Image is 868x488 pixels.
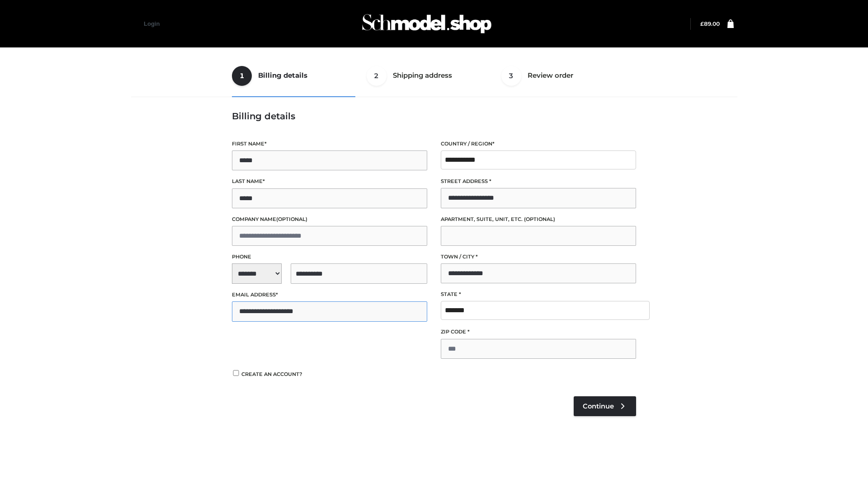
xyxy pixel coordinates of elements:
a: Login [144,20,160,27]
label: Town / City [441,253,636,261]
label: Company name [232,215,427,224]
label: Last name [232,177,427,186]
span: (optional) [276,216,307,222]
bdi: 89.00 [700,20,720,27]
span: £ [700,20,704,27]
label: First name [232,140,427,148]
a: £89.00 [700,20,720,27]
h3: Billing details [232,111,636,122]
input: Create an account? [232,370,240,376]
span: Continue [583,402,614,410]
label: Email address [232,291,427,299]
label: Apartment, suite, unit, etc. [441,215,636,224]
label: Country / Region [441,140,636,148]
label: Street address [441,177,636,186]
span: (optional) [524,216,555,222]
img: Schmodel Admin 964 [359,6,495,42]
span: Create an account? [241,371,302,377]
label: ZIP Code [441,328,636,336]
label: State [441,290,636,299]
a: Continue [574,396,636,416]
label: Phone [232,253,427,261]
